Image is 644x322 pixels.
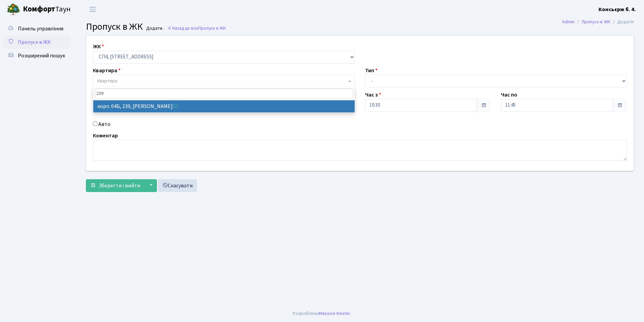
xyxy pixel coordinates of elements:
label: Час з [365,91,381,99]
label: Тип [365,66,378,75]
label: Авто [98,120,110,128]
li: Додати [610,18,634,26]
li: корп. 04Б, 239, [PERSON_NAME] [93,100,355,112]
button: Зберегти і вийти [86,179,144,192]
span: Пропуск в ЖК [86,20,143,33]
a: Admin [562,18,575,25]
span: Зберегти і вийти [99,182,140,189]
label: Квартира [93,66,121,75]
span: Таун [23,4,71,15]
span: Пропуск в ЖК [198,25,226,31]
a: Пропуск в ЖК [3,35,71,49]
label: ЖК [93,43,104,51]
span: Розширений пошук [18,52,65,59]
a: Розширений пошук [3,49,71,62]
a: Massive Kinetic [319,310,350,317]
a: Консьєрж б. 4. [599,5,636,14]
button: Переключити навігацію [84,4,101,15]
a: Назад до всіхПропуск в ЖК [167,25,226,31]
b: Консьєрж б. 4. [599,6,636,13]
a: Скасувати [158,179,197,192]
label: Коментар [93,132,118,140]
span: Пропуск в ЖК [18,38,51,46]
nav: breadcrumb [552,15,644,29]
span: Квартира [97,78,117,84]
b: Комфорт [23,4,55,15]
small: Додати . [145,26,164,31]
label: Час по [501,91,517,99]
div: Розроблено . [293,310,351,317]
a: Пропуск в ЖК [582,18,610,25]
img: logo.png [7,3,20,16]
span: Панель управління [18,25,63,32]
a: Панель управління [3,22,71,35]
